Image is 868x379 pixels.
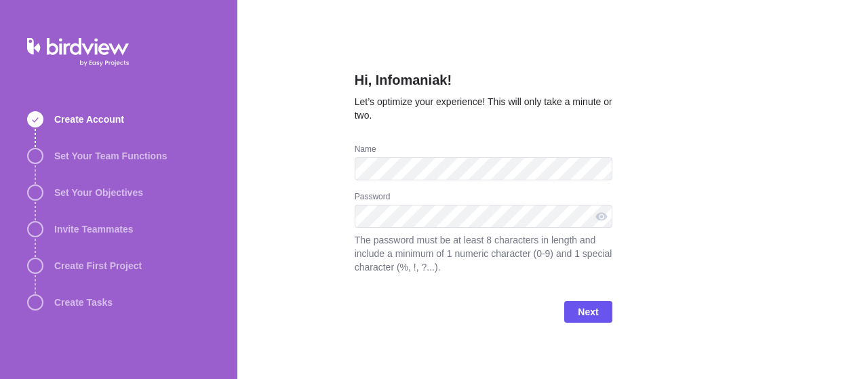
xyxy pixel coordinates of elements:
[355,71,612,95] h2: Hi, Infomaniak!
[355,144,612,157] div: Name
[355,233,612,274] span: The password must be at least 8 characters in length and include a minimum of 1 numeric character...
[54,113,124,126] span: Create Account
[355,96,612,121] span: Let’s optimize your experience! This will only take a minute or two.
[564,301,612,323] span: Next
[54,149,167,163] span: Set Your Team Functions
[54,186,143,199] span: Set Your Objectives
[54,296,113,309] span: Create Tasks
[578,304,598,320] span: Next
[54,222,133,236] span: Invite Teammates
[54,259,142,273] span: Create First Project
[355,191,612,205] div: Password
